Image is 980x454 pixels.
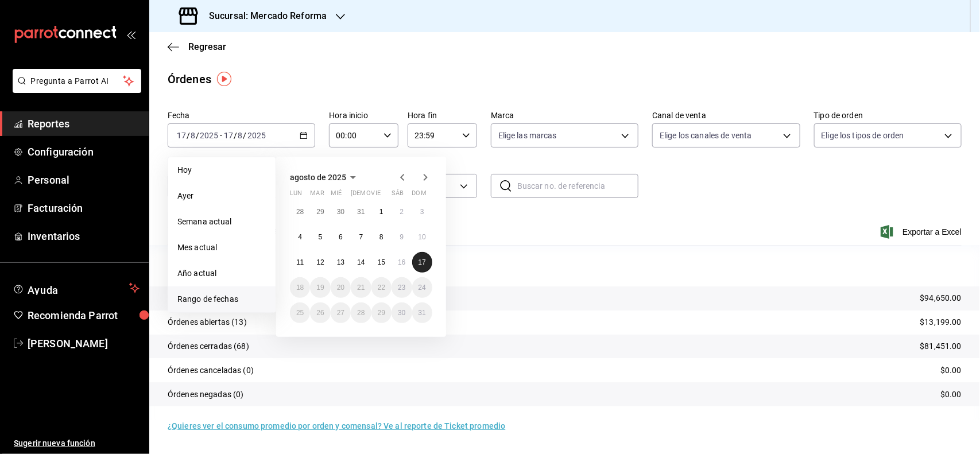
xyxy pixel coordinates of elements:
button: 24 de agosto de 2025 [412,277,432,298]
button: 14 de agosto de 2025 [351,252,371,273]
label: Fecha [168,112,315,120]
span: Sugerir nueva función [14,437,140,449]
button: 22 de agosto de 2025 [371,277,392,298]
p: Resumen [168,259,962,273]
abbr: 13 de agosto de 2025 [337,258,344,266]
input: -- [223,131,234,140]
span: Regresar [188,41,226,52]
span: Elige las marcas [498,130,557,141]
button: 2 de agosto de 2025 [392,201,412,222]
label: Canal de venta [652,112,800,120]
abbr: domingo [412,189,427,201]
button: 16 de agosto de 2025 [392,252,412,273]
button: 23 de agosto de 2025 [392,277,412,298]
span: Facturación [28,200,140,216]
button: 8 de agosto de 2025 [371,227,392,247]
button: 7 de agosto de 2025 [351,227,371,247]
abbr: 2 de agosto de 2025 [400,208,404,216]
span: Pregunta a Parrot AI [31,75,123,87]
button: 11 de agosto de 2025 [290,252,310,273]
p: Órdenes canceladas (0) [168,364,254,377]
label: Tipo de orden [814,112,962,120]
button: 29 de agosto de 2025 [371,302,392,323]
abbr: 31 de agosto de 2025 [419,309,426,317]
button: 28 de agosto de 2025 [351,302,371,323]
span: Personal [28,172,140,188]
abbr: martes [310,189,324,201]
input: -- [190,131,196,140]
p: $94,650.00 [920,292,962,304]
button: 21 de agosto de 2025 [351,277,371,298]
button: 30 de julio de 2025 [331,201,351,222]
p: $0.00 [940,364,962,377]
span: Ayer [177,190,266,202]
abbr: 19 de agosto de 2025 [316,284,324,292]
label: Hora fin [408,112,477,120]
abbr: 1 de agosto de 2025 [379,208,384,216]
abbr: 28 de agosto de 2025 [357,309,365,317]
span: Inventarios [28,228,140,244]
abbr: 25 de agosto de 2025 [296,309,304,317]
abbr: 10 de agosto de 2025 [419,233,426,241]
abbr: 23 de agosto de 2025 [398,284,405,292]
abbr: miércoles [331,189,342,201]
p: Órdenes negadas (0) [168,389,244,401]
span: - [220,131,222,140]
p: $0.00 [940,389,962,401]
button: 1 de agosto de 2025 [371,201,392,222]
img: Tooltip marker [217,72,231,86]
p: Órdenes abiertas (13) [168,316,247,328]
abbr: 18 de agosto de 2025 [296,284,304,292]
p: $13,199.00 [920,316,962,328]
span: agosto de 2025 [290,173,346,182]
abbr: 12 de agosto de 2025 [316,258,324,266]
button: 29 de julio de 2025 [310,201,330,222]
p: Órdenes cerradas (68) [168,340,249,352]
button: Exportar a Excel [883,225,962,239]
span: Mes actual [177,242,266,254]
span: Rango de fechas [177,293,266,305]
button: 18 de agosto de 2025 [290,277,310,298]
span: / [234,131,237,140]
span: Recomienda Parrot [28,308,140,323]
a: Pregunta a Parrot AI [8,83,141,95]
abbr: 14 de agosto de 2025 [357,258,365,266]
abbr: jueves [351,189,419,201]
abbr: 20 de agosto de 2025 [337,284,344,292]
button: 20 de agosto de 2025 [331,277,351,298]
abbr: 11 de agosto de 2025 [296,258,304,266]
button: 10 de agosto de 2025 [412,227,432,247]
button: agosto de 2025 [290,170,360,184]
span: Elige los tipos de orden [822,130,904,141]
abbr: sábado [392,189,404,201]
input: -- [176,131,187,140]
abbr: 6 de agosto de 2025 [339,233,343,241]
span: Semana actual [177,216,266,228]
abbr: 5 de agosto de 2025 [319,233,323,241]
input: Buscar no. de referencia [517,174,638,197]
abbr: 8 de agosto de 2025 [379,233,384,241]
button: 4 de agosto de 2025 [290,227,310,247]
abbr: 26 de agosto de 2025 [316,309,324,317]
abbr: 29 de agosto de 2025 [378,309,385,317]
abbr: 28 de julio de 2025 [296,208,304,216]
button: 9 de agosto de 2025 [392,227,412,247]
button: 19 de agosto de 2025 [310,277,330,298]
label: Marca [491,112,638,120]
span: [PERSON_NAME] [28,336,140,351]
abbr: viernes [371,189,381,201]
button: 27 de agosto de 2025 [331,302,351,323]
abbr: lunes [290,189,302,201]
abbr: 17 de agosto de 2025 [419,258,426,266]
abbr: 27 de agosto de 2025 [337,309,344,317]
abbr: 30 de agosto de 2025 [398,309,405,317]
button: Regresar [168,41,226,52]
button: 5 de agosto de 2025 [310,227,330,247]
abbr: 21 de agosto de 2025 [357,284,365,292]
abbr: 9 de agosto de 2025 [400,233,404,241]
abbr: 7 de agosto de 2025 [359,233,363,241]
button: 15 de agosto de 2025 [371,252,392,273]
button: 3 de agosto de 2025 [412,201,432,222]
